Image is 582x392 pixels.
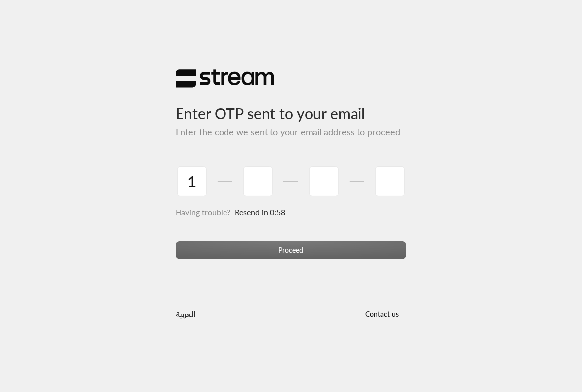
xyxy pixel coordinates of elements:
[176,88,407,122] h3: Enter OTP sent to your email
[235,207,286,217] span: Resend in 0:58
[358,304,407,323] button: Contact us
[358,310,407,318] a: Contact us
[176,207,230,217] span: Having trouble?
[176,304,196,323] a: العربية
[176,69,274,88] img: Stream Logo
[176,127,407,138] h5: Enter the code we sent to your email address to proceed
